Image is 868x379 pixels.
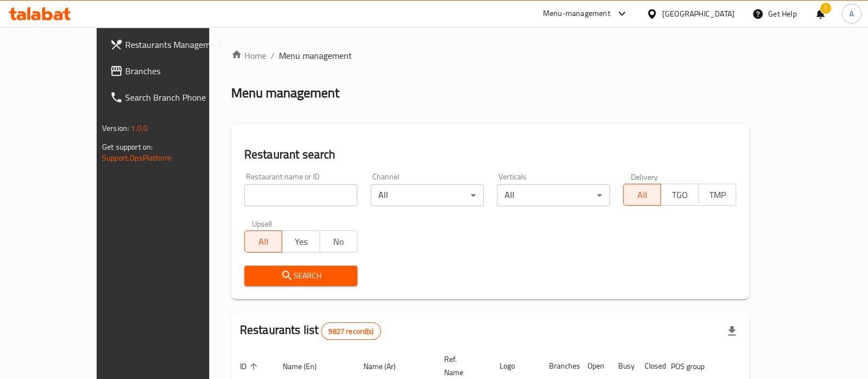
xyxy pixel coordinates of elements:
span: Restaurants Management [125,38,233,51]
span: No [324,234,353,250]
div: Export file [719,318,745,344]
div: Menu-management [543,7,611,20]
span: ID [240,360,261,373]
div: [GEOGRAPHIC_DATA] [662,8,735,20]
h2: Restaurant search [244,146,736,163]
label: Upsell [252,219,272,227]
h2: Restaurants list [240,322,381,340]
button: All [244,230,282,252]
span: Search [253,269,349,283]
button: TGO [660,184,698,206]
span: Menu management [279,49,352,62]
input: Search for restaurant name or ID.. [244,184,357,206]
span: POS group [671,360,719,373]
div: All [497,184,610,206]
a: Support.OpsPlatform [102,151,172,165]
li: / [271,49,275,62]
span: A [849,8,854,20]
span: All [249,234,278,250]
button: Search [244,266,357,286]
span: Get support on: [102,140,153,154]
div: All [371,184,484,206]
label: Delivery [631,173,658,180]
h2: Menu management [231,84,339,102]
button: No [320,230,357,252]
span: 9827 record(s) [322,326,380,337]
a: Home [231,49,266,62]
span: Name (Ar) [363,360,410,373]
nav: breadcrumb [231,49,749,62]
a: Branches [101,58,242,84]
span: Yes [287,234,315,250]
span: Search Branch Phone [125,91,233,104]
span: TGO [665,187,694,203]
span: Version: [102,121,129,135]
span: 1.0.0 [131,121,148,135]
a: Restaurants Management [101,31,242,58]
span: All [628,187,657,203]
span: Name (En) [283,360,331,373]
span: Branches [125,64,233,78]
a: Search Branch Phone [101,84,242,111]
button: Yes [282,230,320,252]
button: All [623,184,661,206]
button: TMP [698,184,736,206]
span: TMP [703,187,732,203]
div: Total records count [321,322,380,340]
span: Ref. Name [444,353,478,379]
